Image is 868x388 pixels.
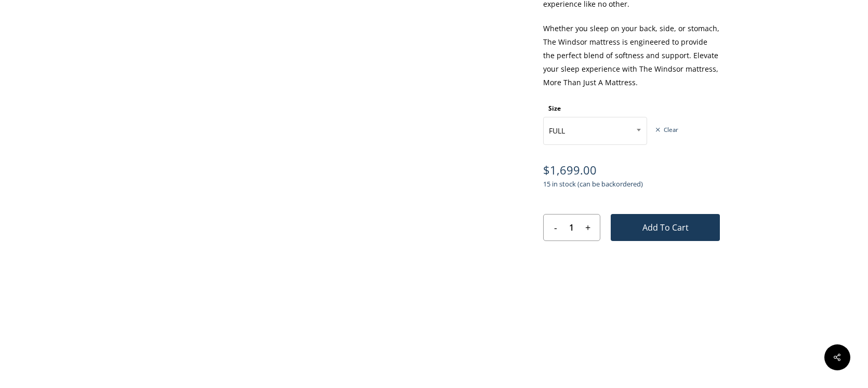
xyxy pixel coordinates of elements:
[655,126,678,133] a: Clear options
[554,253,709,283] iframe: Secure express checkout frame
[611,214,720,241] button: Add to cart
[562,215,582,240] input: Product quantity
[544,215,562,240] input: -
[543,22,720,100] p: Whether you sleep on your back, side, or stomach, The Windsor mattress is engineered to provide t...
[544,120,647,142] span: FULL
[582,215,600,240] input: +
[543,163,597,178] bdi: 1,699.00
[543,163,550,178] span: $
[543,117,647,145] span: FULL
[548,104,561,113] label: Size
[543,177,720,198] p: 15 in stock (can be backordered)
